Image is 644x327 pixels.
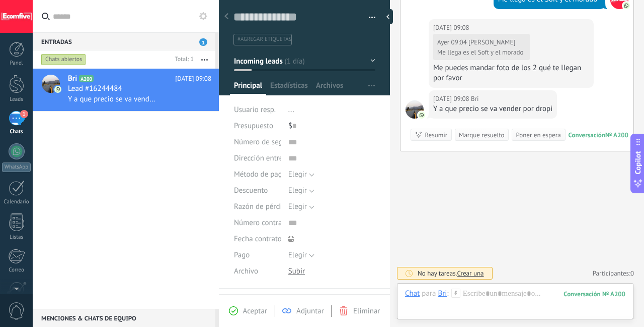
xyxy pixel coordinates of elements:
div: Resumir [425,130,447,140]
span: Copilot [633,151,643,175]
span: Descuento [234,187,268,194]
span: Bri [471,94,479,104]
span: Fecha contrato [234,235,282,243]
button: Elegir [288,167,314,183]
div: Total: 1 [171,54,194,65]
div: Pago [234,247,281,263]
div: Descuento [234,183,281,199]
div: [DATE] 09:08 [433,94,471,104]
span: Dirección entrega [234,154,291,162]
div: Número contrato [234,215,281,231]
div: Chats [2,129,31,135]
div: 200 [563,290,625,298]
div: Calendario [2,199,31,205]
div: Entradas [33,32,215,50]
div: Fecha contrato [234,231,281,247]
span: Estadísticas [270,81,308,95]
button: Elegir [288,247,314,263]
a: avatariconBriA200[DATE] 09:08Lead #16244484Y a que precio se va vender por dropi [33,69,219,111]
span: Aceptar [243,306,267,316]
span: Bri [68,74,77,84]
div: Dirección entrega [234,150,281,167]
span: Presupuesto [234,121,273,131]
div: Chats abiertos [41,53,86,66]
div: Correo [2,267,31,274]
img: icon [54,86,61,93]
button: Elegir [288,199,314,215]
div: Ocultar [383,9,393,24]
div: WhatsApp [2,162,31,172]
span: 1 [20,110,28,118]
img: com.amocrm.amocrmwa.svg [418,112,425,119]
span: ... [288,105,294,115]
div: № A200 [605,131,628,139]
div: Razón de pérdida [234,199,281,215]
div: No hay tareas. [418,269,484,278]
span: Archivos [316,81,343,95]
span: Número de seguimiento [234,138,311,146]
span: [DATE] 09:08 [175,74,211,84]
span: Pago [234,251,250,259]
div: Panel [2,60,31,67]
div: $ [288,118,375,134]
div: Presupuesto [234,118,281,134]
button: Elegir [288,183,314,199]
a: Participantes:0 [593,269,634,278]
div: [DATE] 09:08 [433,23,471,33]
div: Listas [2,234,31,241]
span: Elegir [288,202,307,211]
span: Elegir [288,186,307,195]
div: Me llega es el Soft y el morado [437,48,523,57]
span: Usuario resp. [234,105,276,115]
div: Ayer 09:04 [437,38,468,46]
span: Deiverth Rodriguez [468,38,515,46]
span: A200 [79,75,94,82]
span: Número contrato [234,219,288,227]
span: 1 [199,38,207,46]
span: Archivo [234,267,258,275]
span: Elegir [288,250,307,260]
span: Y a que precio se va vender por dropi [68,94,156,104]
div: Método de pago [234,167,281,183]
div: Y a que precio se va vender por dropi [433,104,552,114]
div: Poner en espera [516,130,560,140]
span: 0 [630,269,634,278]
div: Usuario resp. [234,102,281,118]
span: Elegir [288,170,307,179]
img: com.amocrm.amocrmwa.svg [623,2,630,9]
span: para [422,289,436,299]
div: Bri [438,289,447,298]
div: Conversación [569,131,605,139]
span: Principal [234,81,262,95]
span: Crear una [457,269,484,278]
span: Lead #16244484 [68,84,122,94]
div: Archivo [234,263,281,280]
div: Leads [2,96,31,103]
div: Menciones & Chats de equipo [33,309,215,327]
span: Razón de pérdida [234,203,290,210]
span: Adjuntar [296,306,324,316]
div: Marque resuelto [459,130,504,140]
div: Número de seguimiento [234,134,281,150]
span: Eliminar [353,306,380,316]
span: #agregar etiquetas [237,36,291,43]
div: Me puedes mandar foto de los 2 qué te llegan por favor [433,63,589,83]
span: Bri [406,100,424,119]
span: Método de pago [234,171,286,178]
span: : [447,289,448,299]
